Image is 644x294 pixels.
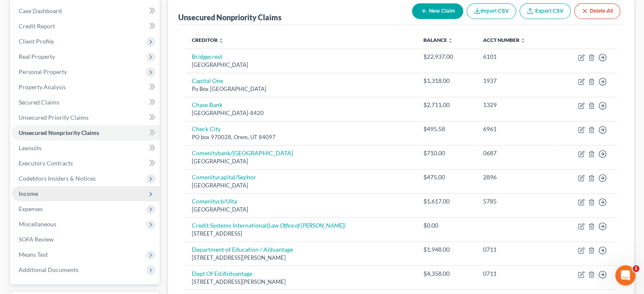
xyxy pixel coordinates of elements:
[520,3,571,19] a: Export CSV
[19,114,88,121] span: Unsecured Priority Claims
[19,205,43,212] span: Expenses
[467,3,516,19] button: Import CSV
[12,3,160,19] a: Case Dashboard
[483,197,547,206] div: 5785
[19,99,59,106] span: Secured Claims
[448,38,453,43] i: unfold_more
[192,125,221,132] a: Check City
[192,254,410,262] div: [STREET_ADDRESS][PERSON_NAME]
[12,156,160,171] a: Executory Contracts
[19,190,38,197] span: Income
[423,245,470,254] div: $1,948.00
[12,110,160,125] a: Unsecured Priority Claims
[19,251,48,258] span: Means Test
[192,198,237,205] a: Comenitycb/Ulta
[423,173,470,181] div: $475.00
[412,3,463,19] button: New Claim
[423,125,470,133] div: $495.58
[423,221,470,230] div: $0.00
[19,159,73,167] span: Executory Contracts
[218,38,224,43] i: unfold_more
[12,80,160,95] a: Property Analysis
[483,125,547,133] div: 6961
[192,37,224,43] a: Creditor unfold_more
[423,52,470,61] div: $22,937.00
[192,206,410,214] div: [GEOGRAPHIC_DATA]
[12,95,160,110] a: Secured Claims
[483,173,547,181] div: 2896
[423,197,470,206] div: $1,617.00
[423,101,470,109] div: $2,711.00
[178,12,282,22] div: Unsecured Nonpriority Claims
[633,265,639,272] span: 1
[12,140,160,156] a: Lawsuits
[19,38,54,45] span: Client Profile
[192,230,410,238] div: [STREET_ADDRESS]
[12,232,160,247] a: SOFA Review
[19,175,96,182] span: Codebtors Insiders & Notices
[19,7,62,14] span: Case Dashboard
[483,52,547,61] div: 6101
[483,245,547,254] div: 0711
[423,149,470,157] div: $710.00
[192,246,293,253] a: Department of Education / Aidvantage
[19,266,78,273] span: Additional Documents
[192,53,222,60] a: Bridgecrest
[12,125,160,140] a: Unsecured Nonpriority Claims
[19,220,56,228] span: Miscellaneous
[19,53,55,60] span: Real Property
[192,181,410,190] div: [GEOGRAPHIC_DATA]
[483,37,525,43] a: Acct Number unfold_more
[12,19,160,34] a: Credit Report
[192,77,223,84] a: Capital One
[192,109,410,117] div: [GEOGRAPHIC_DATA]-8420
[19,22,55,30] span: Credit Report
[19,236,54,243] span: SOFA Review
[483,149,547,157] div: 0687
[19,129,99,136] span: Unsecured Nonpriority Claims
[423,269,470,278] div: $4,358.00
[483,77,547,85] div: 1937
[192,222,345,229] a: Credit Systems International(Law Office of [PERSON_NAME])
[192,101,222,108] a: Chase Bank
[19,144,41,151] span: Lawsuits
[192,61,410,69] div: [GEOGRAPHIC_DATA]
[267,222,345,229] i: (Law Office of [PERSON_NAME])
[483,269,547,278] div: 0711
[192,85,410,93] div: Po Box [GEOGRAPHIC_DATA]
[19,68,67,75] span: Personal Property
[192,149,293,157] a: Comenitybank/[GEOGRAPHIC_DATA]
[192,133,410,141] div: PO box 970028, Orem, UT 84097
[192,157,410,165] div: [GEOGRAPHIC_DATA]
[423,77,470,85] div: $1,318.00
[192,270,252,277] a: Dept Of Ed/Aidvantage
[19,83,66,91] span: Property Analysis
[615,265,636,286] iframe: Intercom live chat
[520,38,525,43] i: unfold_more
[192,278,410,286] div: [STREET_ADDRESS][PERSON_NAME]
[423,37,453,43] a: Balance unfold_more
[192,173,256,181] a: Comenitycapital/Sephor
[574,3,620,19] button: Delete All
[483,101,547,109] div: 1329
